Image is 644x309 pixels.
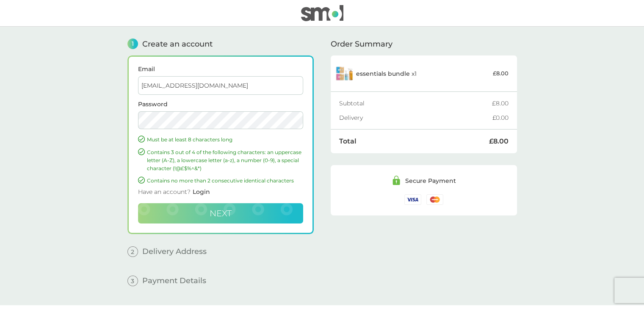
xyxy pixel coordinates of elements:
[339,138,489,145] div: Total
[404,194,421,205] img: /assets/icons/cards/visa.svg
[301,5,343,21] img: smol
[138,185,303,203] div: Have an account?
[142,277,206,284] span: Payment Details
[493,69,509,78] p: £8.00
[127,39,138,49] span: 1
[331,40,392,48] span: Order Summary
[356,70,417,77] p: x 1
[127,276,138,286] span: 3
[127,246,138,257] span: 2
[356,70,410,77] span: essentials bundle
[142,248,207,255] span: Delivery Address
[142,40,213,48] span: Create an account
[138,66,303,72] label: Email
[489,138,509,145] div: £8.00
[138,203,303,223] button: Next
[193,188,210,196] span: Login
[339,100,492,106] div: Subtotal
[147,135,303,143] p: Must be at least 8 characters long
[492,100,509,106] div: £8.00
[210,208,232,218] span: Next
[426,194,443,205] img: /assets/icons/cards/mastercard.svg
[405,178,456,184] div: Secure Payment
[138,101,303,107] label: Password
[147,148,303,173] p: Contains 3 out of 4 of the following characters: an uppercase letter (A-Z), a lowercase letter (a...
[147,177,303,185] p: Contains no more than 2 consecutive identical characters
[492,115,509,121] div: £0.00
[339,115,492,121] div: Delivery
